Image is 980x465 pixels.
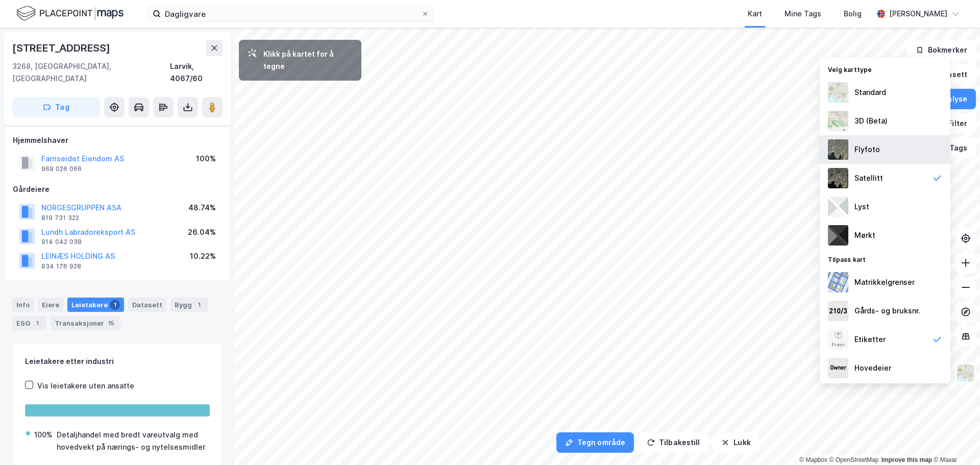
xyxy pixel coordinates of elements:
[881,456,932,463] a: Improve this map
[170,298,208,312] div: Bygg
[41,262,81,271] div: 934 176 928
[854,201,869,213] div: Lyst
[556,432,634,453] button: Tegn område
[106,318,116,328] div: 15
[12,97,100,117] button: Tag
[854,115,888,127] div: 3D (Beta)
[16,5,124,22] img: logo.f888ab2527a4732fd821a326f86c7f29.svg
[41,165,82,173] div: 969 026 066
[12,298,34,312] div: Info
[67,298,124,312] div: Leietakere
[889,8,947,20] div: [PERSON_NAME]
[13,134,222,146] div: Hjemmelshaver
[128,298,166,312] div: Datasett
[110,300,120,310] div: 1
[194,300,204,310] div: 1
[854,362,891,374] div: Hovedeier
[854,333,886,346] div: Etiketter
[713,432,759,453] button: Lukk
[854,305,920,317] div: Gårds- og bruksnr.
[263,48,353,72] div: Klikk på kartet for å tegne
[638,432,708,453] button: Tilbakestill
[38,298,63,312] div: Eiere
[161,6,421,21] input: Søk på adresse, matrikkel, gårdeiere, leietakere eller personer
[828,82,848,103] img: Z
[854,143,880,156] div: Flyfoto
[828,358,848,378] img: majorOwner.b5e170eddb5c04bfeeff.jpeg
[51,316,120,330] div: Transaksjoner
[828,197,848,217] img: luj3wr1y2y3+OchiMxRmMxRlscgabnMEmZ7DJGWxyBpucwSZnsMkZbHIGm5zBJmewyRlscgabnMEmZ7DJGWxyBpucwSZnsMkZ...
[188,226,216,238] div: 26.04%
[12,60,170,85] div: 3268, [GEOGRAPHIC_DATA], [GEOGRAPHIC_DATA]
[828,329,848,350] img: Z
[820,60,950,78] div: Velg karttype
[854,86,886,99] div: Standard
[854,276,915,288] div: Matrikkelgrenser
[828,139,848,160] img: Z
[41,238,82,246] div: 914 042 038
[170,60,223,85] div: Larvik, 4067/60
[929,416,980,465] iframe: Chat Widget
[828,301,848,321] img: cadastreKeys.547ab17ec502f5a4ef2b.jpeg
[854,229,875,241] div: Mørkt
[799,456,827,463] a: Mapbox
[13,183,222,195] div: Gårdeiere
[748,8,762,20] div: Kart
[828,272,848,292] img: cadastreBorders.cfe08de4b5ddd52a10de.jpeg
[927,113,976,134] button: Filter
[907,40,976,60] button: Bokmerker
[829,456,879,463] a: OpenStreetMap
[844,8,862,20] div: Bolig
[12,316,46,330] div: ESG
[854,172,883,184] div: Satellitt
[41,214,79,222] div: 819 731 322
[956,363,975,383] img: Z
[929,416,980,465] div: Kontrollprogram for chat
[828,168,848,188] img: 9k=
[820,250,950,268] div: Tilpass kart
[188,202,216,214] div: 48.74%
[12,40,112,56] div: [STREET_ADDRESS]
[190,250,216,262] div: 10.22%
[37,380,134,392] div: Vis leietakere uten ansatte
[57,429,209,453] div: Detaljhandel med bredt vareutvalg med hovedvekt på nærings- og nytelsesmidler
[25,355,210,368] div: Leietakere etter industri
[828,225,848,246] img: nCdM7BzjoCAAAAAElFTkSuQmCC
[785,8,821,20] div: Mine Tags
[196,153,216,165] div: 100%
[34,429,53,441] div: 100%
[928,138,976,158] button: Tags
[32,318,42,328] div: 1
[828,111,848,131] img: Z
